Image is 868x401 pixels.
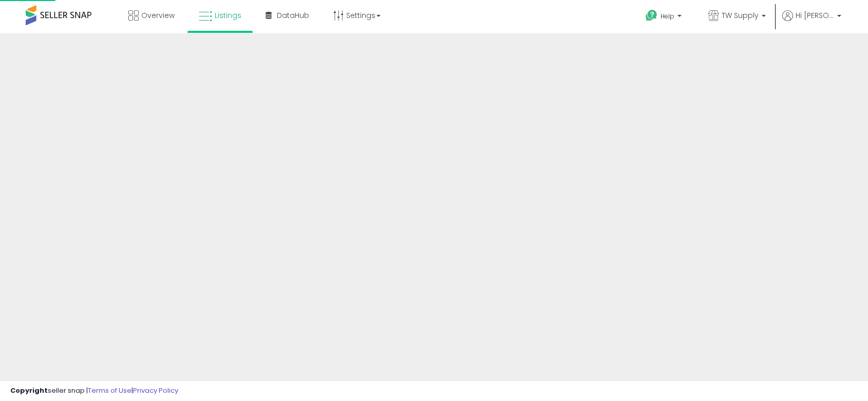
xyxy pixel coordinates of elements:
[661,12,674,21] span: Help
[637,2,692,33] a: Help
[10,386,48,395] strong: Copyright
[796,10,834,21] span: Hi [PERSON_NAME]
[88,386,131,395] a: Terms of Use
[722,10,759,21] span: TW Supply
[141,10,175,21] span: Overview
[645,9,658,22] i: Get Help
[10,386,178,396] div: seller snap | |
[277,10,309,21] span: DataHub
[782,10,841,33] a: Hi [PERSON_NAME]
[133,386,178,395] a: Privacy Policy
[215,10,241,21] span: Listings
